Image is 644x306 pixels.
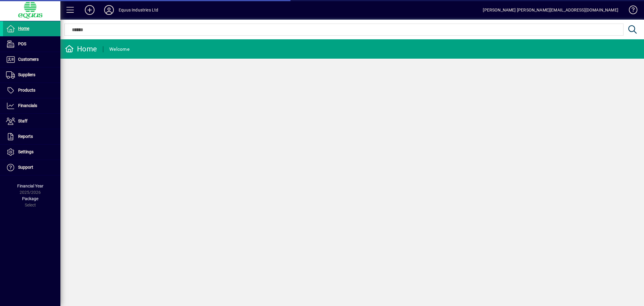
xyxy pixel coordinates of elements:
span: Reports [18,134,33,139]
a: POS [3,37,60,52]
a: Reports [3,129,60,144]
a: Staff [3,114,60,129]
a: Knowledge Base [624,1,636,21]
span: Products [18,88,35,93]
span: Support [18,165,33,170]
span: Suppliers [18,72,35,77]
span: Financial Year [17,184,43,188]
span: Staff [18,119,27,123]
span: POS [18,41,26,46]
a: Settings [3,145,60,160]
span: Customers [18,57,39,62]
button: Add [80,5,99,15]
span: Package [22,196,38,201]
span: Financials [18,103,37,108]
div: Equus Industries Ltd [119,5,159,15]
a: Financials [3,98,60,113]
button: Profile [99,5,119,15]
div: Home [65,44,97,54]
a: Products [3,83,60,98]
div: Welcome [109,44,130,54]
div: [PERSON_NAME] [PERSON_NAME][EMAIL_ADDRESS][DOMAIN_NAME] [483,5,618,15]
a: Suppliers [3,67,60,83]
a: Support [3,160,60,175]
span: Settings [18,149,34,154]
a: Customers [3,52,60,67]
span: Home [18,26,29,31]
